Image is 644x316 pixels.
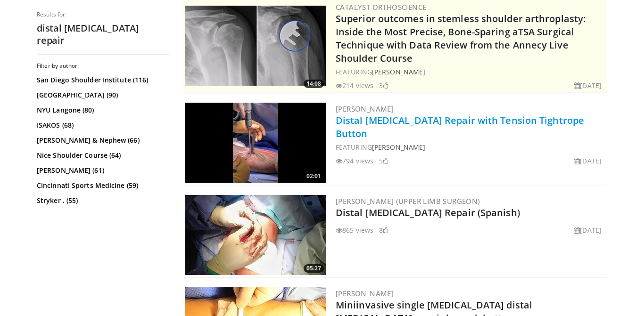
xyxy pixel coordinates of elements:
[37,105,166,115] a: NYU Langone (80)
[379,81,388,90] li: 3
[574,81,602,90] li: [DATE]
[185,6,326,86] a: 14:08
[37,181,166,190] a: Cincinnati Sports Medicine (59)
[185,195,326,275] img: 9b796985-e507-4c9e-8a23-3c2355bfa458.300x170_q85_crop-smart_upscale.jpg
[336,114,584,140] a: Distal [MEDICAL_DATA] Repair with Tension Tightrope Button
[37,90,166,100] a: [GEOGRAPHIC_DATA] (90)
[37,22,169,47] h2: distal [MEDICAL_DATA] repair
[185,6,326,86] img: 9f15458b-d013-4cfd-976d-a83a3859932f.300x170_q85_crop-smart_upscale.jpg
[336,156,373,166] li: 794 views
[37,11,169,18] p: Results for:
[37,75,166,85] a: San Diego Shoulder Institute (116)
[336,2,426,12] a: Catalyst OrthoScience
[37,151,166,160] a: Nice Shoulder Course (64)
[185,195,326,275] a: 05:27
[185,103,326,183] img: 6b0fd8a9-231e-4c22-ad18-a817b40fa229.300x170_q85_crop-smart_upscale.jpg
[336,104,394,113] a: [PERSON_NAME]
[574,156,602,166] li: [DATE]
[304,264,324,273] span: 05:27
[185,103,326,183] a: 02:01
[372,67,425,76] a: [PERSON_NAME]
[37,136,166,145] a: [PERSON_NAME] & Nephew (66)
[336,12,586,65] a: Superior outcomes in stemless shoulder arthroplasty: Inside the Most Precise, Bone-Sparing aTSA S...
[379,156,388,166] li: 5
[336,206,520,219] a: Distal [MEDICAL_DATA] Repair (Spanish)
[336,225,373,235] li: 865 views
[336,289,394,298] a: [PERSON_NAME]
[336,67,605,77] div: FEATURING
[574,225,602,235] li: [DATE]
[304,172,324,180] span: 02:01
[37,196,166,205] a: Stryker . (55)
[37,166,166,175] a: [PERSON_NAME] (61)
[304,80,324,88] span: 14:08
[37,62,169,70] h3: Filter by author:
[336,81,373,90] li: 214 views
[379,225,388,235] li: 8
[37,121,166,130] a: ISAKOS (68)
[336,196,480,206] a: [PERSON_NAME] (Upper limb surgeon)
[336,142,605,152] div: FEATURING
[372,143,425,152] a: [PERSON_NAME]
